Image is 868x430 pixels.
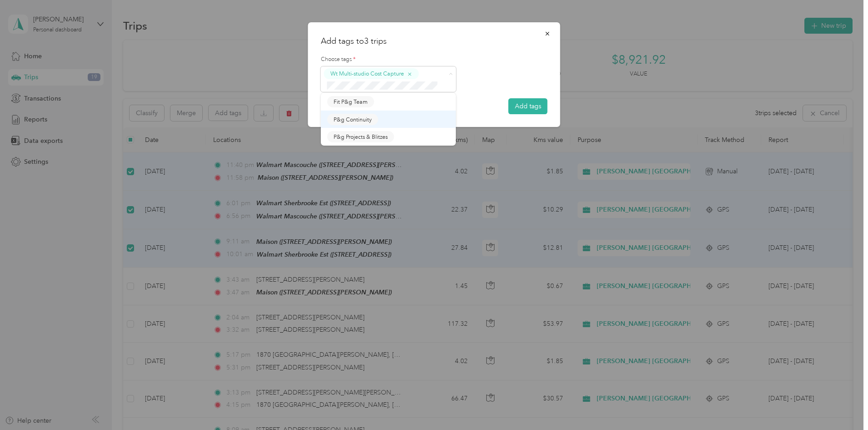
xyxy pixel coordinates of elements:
[327,114,378,125] button: P&g Continuity
[334,98,368,106] span: Fit P&g Team
[321,35,548,47] h2: Add tags to 3 trips
[817,379,868,430] iframe: Everlance-gr Chat Button Frame
[327,131,394,142] button: P&g Projects & Blitzes
[321,56,548,64] label: Choose tags
[334,133,388,141] span: P&g Projects & Blitzes
[324,68,419,80] button: Wt Multi-studio Cost Capture
[509,98,548,114] button: Add tags
[330,70,404,78] span: Wt Multi-studio Cost Capture
[327,96,374,107] button: Fit P&g Team
[334,115,372,123] span: P&g Continuity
